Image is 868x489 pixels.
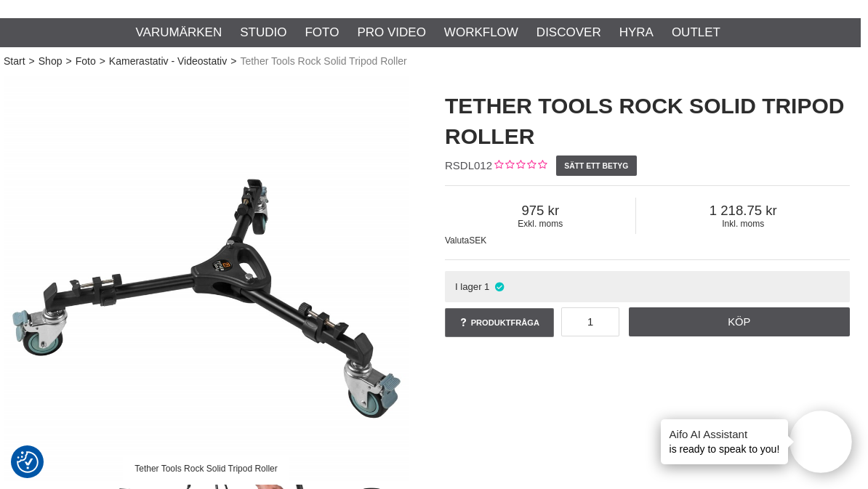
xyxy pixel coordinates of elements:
span: I lager [455,281,482,292]
a: Foto [76,54,96,69]
a: Workflow [444,23,518,42]
span: > [65,54,71,69]
div: is ready to speak to you! [661,419,789,464]
a: Discover [537,23,601,42]
span: > [29,54,35,69]
h4: Aifo AI Assistant [670,427,780,442]
a: Sätt ett betyg [556,155,637,176]
div: Kundbetyg: 0 [492,158,547,174]
span: 1 218.75 [636,203,850,219]
span: 975 [445,203,635,219]
a: Köp [629,307,851,336]
a: Foto [305,23,339,42]
a: Hyra [619,23,654,42]
a: Start [4,54,25,69]
a: Produktfråga [445,308,554,337]
button: Samtyckesinställningar [17,449,39,475]
a: Varumärken [136,23,222,42]
span: > [230,54,236,69]
span: Inkl. moms [636,219,850,229]
a: Pro Video [357,23,425,42]
a: Shop [39,54,63,69]
i: I lager [493,281,505,292]
span: Exkl. moms [445,219,635,229]
img: Revisit consent button [17,451,39,473]
h1: Tether Tools Rock Solid Tripod Roller [445,91,850,152]
a: Outlet [672,23,720,42]
span: Valuta [445,235,469,246]
span: RSDL012 [445,159,492,171]
span: SEK [469,235,486,246]
div: Tether Tools Rock Solid Tripod Roller [123,456,290,481]
a: Kamerastativ - Videostativ [109,54,227,69]
a: Studio [240,23,286,42]
span: Tether Tools Rock Solid Tripod Roller [240,54,406,69]
img: Tether Tools Rock Solid Tripod Roller [4,76,409,481]
span: 1 [484,281,489,292]
span: > [100,54,105,69]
